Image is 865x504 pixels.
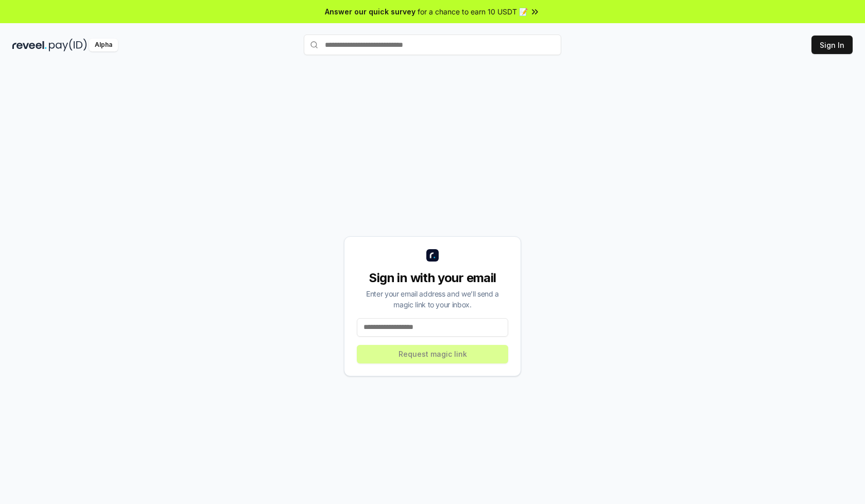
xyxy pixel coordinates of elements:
[89,39,118,51] div: Alpha
[357,288,508,310] div: Enter your email address and we’ll send a magic link to your inbox.
[811,36,853,54] button: Sign In
[49,39,87,51] img: pay_id
[357,270,508,286] div: Sign in with your email
[12,39,47,51] img: reveel_dark
[325,6,416,17] span: Answer our quick survey
[418,6,528,17] span: for a chance to earn 10 USDT 📝
[426,249,439,262] img: logo_small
